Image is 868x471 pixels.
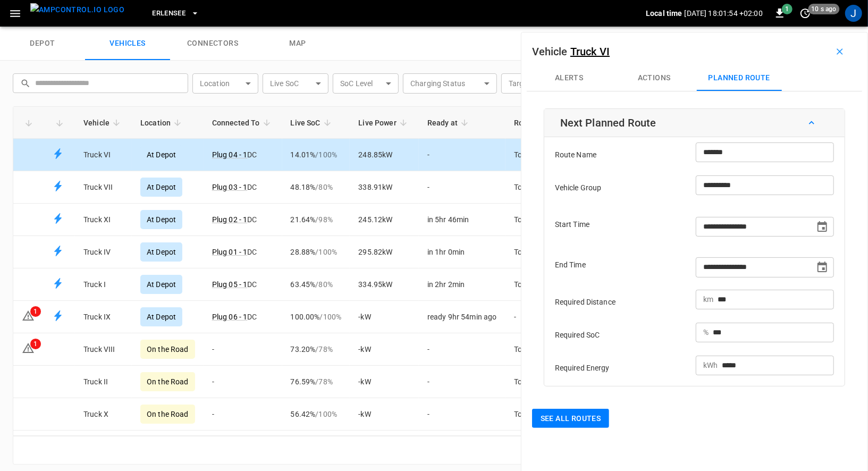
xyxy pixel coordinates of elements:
td: 295.82 kW [350,236,419,268]
div: At Depot [140,210,182,229]
div: At Depot [140,145,182,164]
td: - [419,333,505,366]
td: 73.20% [282,333,350,366]
td: - [204,398,282,431]
button: Erlensee [148,3,204,24]
td: Truck II [75,366,132,398]
td: Tour 28 - Tour 29 [505,333,606,366]
a: Plug 04 - 1 [212,150,248,159]
div: 1 [30,306,41,317]
span: / 100 % [315,410,337,418]
td: - kW [350,333,419,366]
td: 334.95 kW [350,268,419,301]
button: Alerts [527,65,612,91]
div: On the Road [140,372,195,391]
td: Truck VI [75,139,132,171]
span: Vehicle [83,116,123,129]
button: See all routes [532,409,610,428]
span: Route [514,116,549,129]
img: ampcontrol.io logo [30,3,124,16]
h6: Next Planned Route [560,114,656,131]
span: / 100 % [315,248,337,256]
td: - kW [350,431,419,463]
td: 48.18% [282,171,350,204]
td: ready 9hr 54min ago [419,301,505,333]
p: Vehicle Group [555,182,602,194]
div: On the Road [140,405,195,424]
td: - [505,301,606,333]
span: Live SoC [291,116,334,129]
button: planned route [697,65,782,91]
td: in 5hr 46min [419,204,505,236]
td: Truck XI [75,204,132,236]
td: DC [204,171,282,204]
td: - [419,366,505,398]
td: Tour 13 - Tour 14 [505,236,606,268]
td: Truck I [75,268,132,301]
span: Ready at [427,116,471,129]
td: Truck IV [75,236,132,268]
a: Plug 03 - 1 [212,183,248,191]
td: Truck VIII [75,333,132,366]
td: DC [204,236,282,268]
td: Tour 7 - Tour 8 [505,366,606,398]
td: Tour 24 - Tour 25 [505,171,606,204]
td: Tour 34 - Tour 35 [505,398,606,431]
td: 338.91 kW [350,171,419,204]
a: map [255,27,340,61]
td: 14.01% [282,139,350,171]
td: DC [204,268,282,301]
p: Route Name [555,149,596,161]
p: % [703,327,709,338]
a: Plug 01 - 1 [212,248,248,256]
td: - kW [350,301,419,333]
p: Required Distance [555,297,616,308]
td: Tour 38 - Tour 39 [505,204,606,236]
span: / 100 % [315,150,337,159]
button: Actions [612,65,697,91]
td: - [419,171,505,204]
td: - [419,139,505,171]
td: 100.00% [282,301,350,333]
td: Tour 40 - Tour 41 [505,431,606,463]
td: DC [204,139,282,171]
td: DC [204,301,282,333]
a: vehicles [85,27,170,61]
span: 1 [782,4,793,14]
p: kWh [703,360,718,371]
td: - [204,333,282,366]
td: Truck VII [75,171,132,204]
a: Plug 05 - 1 [212,280,248,289]
span: Live Power [358,116,410,129]
span: Erlensee [152,7,186,20]
div: profile-icon [845,5,862,22]
div: At Depot [140,307,182,326]
p: Required SoC [555,330,600,341]
td: DC [204,204,282,236]
span: 10 s ago [808,4,840,14]
a: Plug 02 - 1 [212,215,248,224]
p: Required Energy [555,363,610,374]
button: set refresh interval [797,5,814,22]
td: in 1hr 0min [419,236,505,268]
p: End Time [555,259,586,271]
td: 21.64% [282,204,350,236]
td: - kW [350,398,419,431]
button: Choose date, selected date is Sep 12, 2025 [812,216,833,238]
p: [DATE] 18:01:54 +02:00 [685,8,763,19]
td: 68.02% [282,431,350,463]
td: 76.59% [282,366,350,398]
td: - kW [350,366,419,398]
div: 1 [30,339,41,349]
td: 248.85 kW [350,139,419,171]
td: 63.45% [282,268,350,301]
span: Connected To [212,116,274,129]
h6: Vehicle [532,43,610,60]
div: On the Road [140,340,195,359]
span: / 98 % [315,215,333,224]
td: - [204,366,282,398]
button: Choose date, selected date is Sep 12, 2025 [812,257,833,278]
td: - [204,431,282,463]
span: / 80 % [315,280,333,289]
td: Truck XII [75,431,132,463]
